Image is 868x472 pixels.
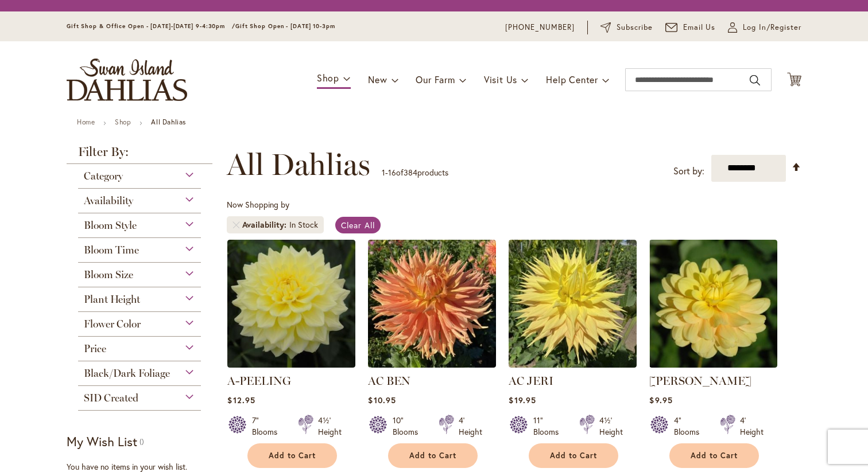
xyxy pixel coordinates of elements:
img: AC BEN [368,240,496,368]
span: Subscribe [617,22,653,33]
button: Add to Cart [669,443,759,468]
a: Clear All [335,217,381,233]
div: 4' Height [459,415,482,438]
div: 4½' Height [599,415,623,438]
button: Add to Cart [388,443,478,468]
a: Log In/Register [728,22,801,33]
span: Add to Cart [691,451,738,461]
a: Remove Availability In Stock [232,221,239,228]
img: AC Jeri [509,240,637,368]
span: Now Shopping by [227,199,289,210]
strong: My Wish List [67,433,137,450]
button: Add to Cart [529,443,618,468]
span: 1 [382,167,385,178]
span: Help Center [546,73,598,85]
a: A-PEELING [227,374,291,388]
button: Search [750,71,760,89]
div: 11" Blooms [533,415,565,438]
span: Add to Cart [409,451,456,461]
a: AC BEN [368,374,410,388]
span: Category [84,170,123,182]
label: Sort by: [673,161,704,182]
span: Clear All [341,220,375,231]
span: $19.95 [509,395,536,405]
span: 384 [404,167,417,178]
div: 4' Height [740,415,764,438]
a: Home [77,118,95,126]
span: Add to Cart [550,451,597,461]
p: - of products [382,163,448,182]
span: Bloom Style [84,219,137,232]
span: Shop [317,72,339,84]
a: Subscribe [600,22,653,33]
a: Email Us [665,22,716,33]
span: Black/Dark Foliage [84,367,170,380]
a: store logo [67,58,187,101]
span: Bloom Size [84,268,133,281]
span: SID Created [84,392,138,404]
span: Log In/Register [743,22,801,33]
span: Add to Cart [269,451,316,461]
img: A-Peeling [227,240,355,368]
a: AHOY MATEY [649,359,777,370]
img: AHOY MATEY [649,240,777,368]
span: Visit Us [484,73,517,85]
strong: All Dahlias [151,118,186,126]
span: Email Us [683,22,716,33]
span: $12.95 [227,395,255,405]
a: [PHONE_NUMBER] [505,22,575,33]
span: New [368,73,387,85]
a: A-Peeling [227,359,355,370]
span: Our Farm [416,73,455,85]
span: $10.95 [368,395,396,405]
span: Gift Shop Open - [DATE] 10-3pm [235,22,335,30]
div: In Stock [289,219,318,231]
span: Gift Shop & Office Open - [DATE]-[DATE] 9-4:30pm / [67,22,235,30]
div: 7" Blooms [252,415,284,438]
span: Flower Color [84,318,141,330]
span: Bloom Time [84,244,139,256]
span: Availability [84,194,133,207]
a: Shop [115,118,131,126]
div: 4" Blooms [674,415,706,438]
a: [PERSON_NAME] [649,374,751,388]
div: 4½' Height [318,415,342,438]
div: 10" Blooms [393,415,425,438]
span: Plant Height [84,293,140,306]
span: Price [84,342,106,355]
span: $9.95 [649,395,672,405]
a: AC Jeri [509,359,637,370]
span: Availability [242,219,289,231]
a: AC JERI [509,374,553,388]
span: 16 [388,167,396,178]
span: All Dahlias [227,147,370,182]
a: AC BEN [368,359,496,370]
button: Add to Cart [247,443,337,468]
strong: Filter By: [67,146,212,164]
